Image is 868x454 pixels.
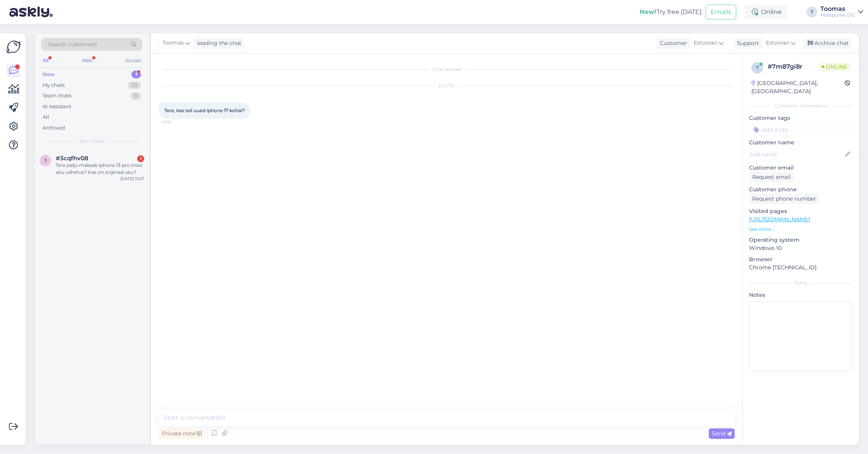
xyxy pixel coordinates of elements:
div: leading the chat [194,39,241,47]
span: Estonian [694,39,717,47]
p: Operating system [749,236,852,244]
div: Request email [749,172,794,182]
div: [DATE] 15:27 [121,176,144,182]
div: Toomas [820,6,855,12]
p: Visited pages [749,207,852,215]
p: Notes [749,291,852,299]
div: AI Assistant [43,103,71,111]
div: Private note [159,428,205,439]
div: T [806,7,817,17]
div: Customer information [749,102,852,109]
div: Customer [657,39,687,47]
span: Send [712,430,732,437]
p: Customer email [749,164,852,172]
div: Try free [DATE]: [640,7,703,17]
div: Extra [749,279,852,286]
div: 1 [137,155,144,162]
img: Askly Logo [6,40,21,54]
div: Chat started [159,66,735,73]
div: Web [80,55,94,66]
div: Team chats [43,92,71,100]
input: Add name [749,150,844,159]
div: Archived [43,124,65,132]
div: 1 [131,71,141,78]
div: New [43,71,55,78]
div: My chats [43,81,65,89]
div: 9 [130,92,141,100]
p: Customer name [749,139,852,147]
span: New chats [79,138,104,145]
span: 3 [44,158,47,163]
span: #3cqfhv08 [56,155,88,162]
p: Browser [749,255,852,263]
b: New! [640,8,656,16]
button: Emails [706,5,736,19]
span: Search customers [48,40,97,49]
p: Chrome [TECHNICAL_ID] [749,263,852,272]
span: Estonian [766,39,789,47]
div: Support [734,39,759,47]
p: Customer tags [749,114,852,122]
a: ToomasMobipunkt OÜ [820,6,863,18]
span: Tere, kas teil uued iphone 17 kohal? [164,107,245,113]
div: All [41,55,50,66]
span: Toomas [162,39,184,47]
div: Archive chat [803,38,852,49]
span: 7 [756,65,759,71]
span: Online [819,62,850,71]
p: Windows 10 [749,244,852,252]
span: 18:38 [161,119,190,125]
div: Online [746,5,788,19]
div: # 7m87gi8r [768,62,819,71]
div: [DATE] [159,82,735,89]
input: Add a tag [749,124,852,135]
div: Tere palju maksab iphone 13 pro maxi aku vahetus? Kas on orginaal aku? [56,162,144,176]
div: [GEOGRAPHIC_DATA], [GEOGRAPHIC_DATA] [751,79,845,95]
div: 23 [128,81,141,89]
p: See more ... [749,226,852,233]
div: Socials [124,55,143,66]
a: [URL][DOMAIN_NAME] [749,216,810,223]
div: Request phone number [749,194,819,204]
div: Mobipunkt OÜ [820,12,855,18]
p: Customer phone [749,185,852,194]
div: All [43,113,49,121]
